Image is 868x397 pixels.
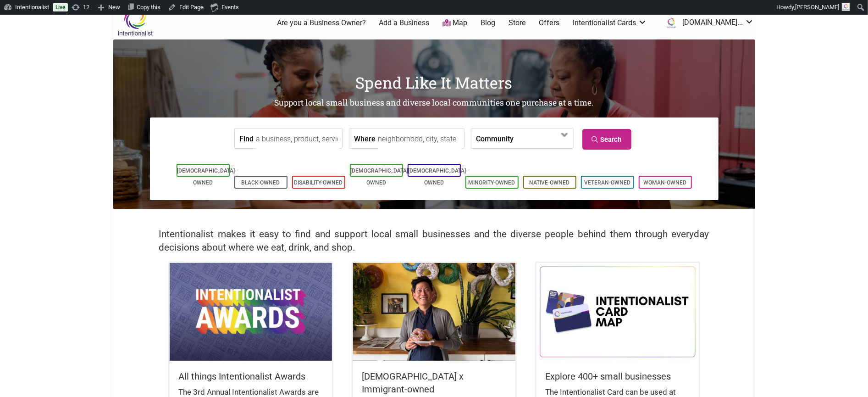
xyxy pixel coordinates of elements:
span: [PERSON_NAME] [795,4,839,11]
a: Disability-Owned [294,179,343,186]
a: Store [509,18,526,28]
h2: Intentionalist makes it easy to find and support local small businesses and the diverse people be... [159,228,709,254]
img: Intentionalist Awards [170,263,332,360]
a: Blog [481,18,495,28]
a: Veteran-Owned [584,179,630,186]
a: Intentionalist Cards [573,18,647,28]
h5: All things Intentionalist Awards [179,370,323,383]
input: a business, product, service [256,129,340,149]
h5: [DEMOGRAPHIC_DATA] x Immigrant-owned [362,370,506,396]
label: Find [239,129,254,148]
label: Community [476,129,514,148]
li: ist.com... [660,15,754,31]
a: Add a Business [379,18,429,28]
input: neighborhood, city, state [378,129,462,149]
a: Black-Owned [242,179,280,186]
a: Woman-Owned [644,179,687,186]
a: Search [582,129,631,150]
img: Intentionalist [113,6,157,36]
a: [DEMOGRAPHIC_DATA]-Owned [409,168,468,186]
img: Intentionalist Card Map [536,263,699,360]
a: Are you a Business Owner? [277,18,366,28]
img: King Donuts - Hong Chhuor [353,263,515,360]
h1: Spend Like It Matters [113,72,755,94]
a: Native-Owned [530,179,570,186]
h2: Support local small business and diverse local communities one purchase at a time. [113,97,755,109]
a: Offers [539,18,560,28]
a: Minority-Owned [469,179,515,186]
a: [DEMOGRAPHIC_DATA]-Owned [177,168,237,186]
a: [DOMAIN_NAME]... [660,15,754,31]
a: Live [53,3,68,11]
a: [DEMOGRAPHIC_DATA]-Owned [351,168,410,186]
label: Where [354,129,376,148]
a: Map [442,18,467,28]
h5: Explore 400+ small businesses [546,370,690,383]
